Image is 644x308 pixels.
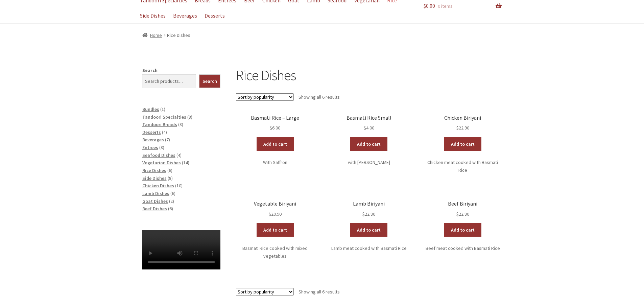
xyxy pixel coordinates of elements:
[424,200,502,218] a: Beef Biriyani $22.90
[236,93,294,101] select: Shop order
[444,223,481,237] a: Add to cart: “Beef Biriyani”
[178,152,180,158] span: 4
[142,32,162,38] a: Home
[169,167,171,173] span: 6
[456,211,469,217] bdi: 22.90
[142,183,174,189] a: Chicken Dishes
[330,115,408,121] h2: Basmati Rice Small
[201,8,228,23] a: Desserts
[170,198,173,204] span: 2
[236,244,314,260] p: Basmati Rice cooked with mixed vegetables
[142,114,186,120] a: Tandoori Specialties
[170,8,200,23] a: Beverages
[142,129,161,135] a: Desserts
[236,115,314,132] a: Basmati Rice – Large $6.00
[142,106,159,112] a: Bundles
[169,175,171,181] span: 8
[257,223,294,237] a: Add to cart: “Vegetable Biriyani”
[424,200,502,207] h2: Beef Biriyani
[163,129,166,135] span: 4
[142,190,169,196] a: Lamb Dishes
[161,144,163,150] span: 8
[172,190,174,196] span: 6
[162,31,167,39] span: /
[236,115,314,121] h2: Basmati Rice – Large
[142,152,175,158] a: Seafood Dishes
[142,167,166,173] a: Rice Dishes
[142,121,177,127] a: Tandoori Breads
[257,137,294,151] a: Add to cart: “Basmati Rice - Large”
[142,74,196,88] input: Search products…
[362,211,375,217] bdi: 22.90
[142,198,168,204] a: Goat Dishes
[424,244,502,252] p: Beef meat cooked with Basmati Rice
[330,244,408,252] p: Lamb meat cooked with Basmati Rice
[176,183,181,189] span: 10
[142,175,167,181] a: Side Dishes
[142,160,181,166] a: Vegetarian Dishes
[438,3,453,9] span: 0 items
[142,144,158,150] a: Entrees
[362,211,365,217] span: $
[180,121,182,127] span: 8
[350,223,387,237] a: Add to cart: “Lamb Biriyani”
[270,125,280,131] bdi: 6.00
[456,125,469,131] bdi: 22.90
[236,288,294,295] select: Shop order
[183,160,188,166] span: 14
[269,211,271,217] span: $
[236,200,314,207] h2: Vegetable Biriyani
[236,159,314,166] p: With Saffron
[424,2,426,9] span: $
[424,159,502,174] p: Chicken meat cooked with Basmati Rice
[424,115,502,132] a: Chicken Biriyani $22.90
[364,125,374,131] bdi: 4.00
[142,137,164,143] a: Beverages
[330,200,408,207] h2: Lamb Biriyani
[424,2,435,9] span: 0.00
[269,211,282,217] bdi: 20.90
[142,206,167,212] a: Beef Dishes
[299,287,340,298] p: Showing all 6 results
[142,67,158,73] label: Search
[456,125,459,131] span: $
[142,31,502,39] nav: breadcrumbs
[364,125,366,131] span: $
[162,106,164,112] span: 1
[456,211,459,217] span: $
[424,115,502,121] h2: Chicken Biriyani
[444,137,481,151] a: Add to cart: “Chicken Biriyani”
[166,137,169,143] span: 7
[330,200,408,218] a: Lamb Biriyani $22.90
[236,200,314,218] a: Vegetable Biriyani $20.90
[299,92,340,102] p: Showing all 6 results
[169,206,172,212] span: 6
[189,114,191,120] span: 8
[199,74,220,88] button: Search
[236,67,502,84] h1: Rice Dishes
[350,137,387,151] a: Add to cart: “Basmati Rice Small”
[270,125,272,131] span: $
[330,115,408,132] a: Basmati Rice Small $4.00
[137,8,169,23] a: Side Dishes
[330,159,408,166] p: with [PERSON_NAME]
